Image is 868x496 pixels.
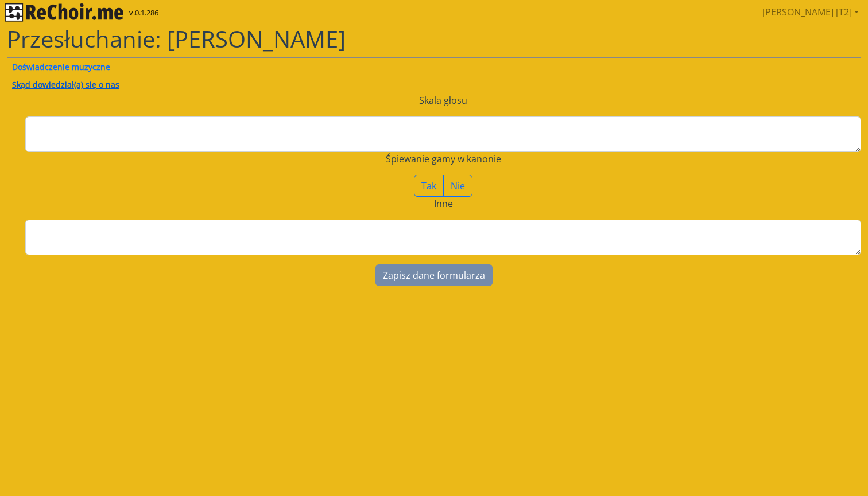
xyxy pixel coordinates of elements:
[758,1,863,24] a: [PERSON_NAME] [T2]
[7,76,125,93] button: Skąd dowiedział(a) się o nas
[25,197,861,210] div: Inne
[7,23,346,54] span: Przesłuchanie: [PERSON_NAME]
[12,79,119,90] strong: Skąd dowiedział(a) się o nas
[25,93,861,107] div: Skala głosu
[25,152,861,166] div: Śpiewanie gamy w kanonie
[451,179,465,192] span: Nie
[375,264,493,286] button: Zapisz dane formularza
[12,61,110,72] strong: Doświadczenie muzyczne
[5,3,123,22] img: rekłajer mi
[7,58,115,76] button: Doświadczenie muzyczne
[129,7,158,19] span: v.0.1.286
[421,179,436,192] span: Tak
